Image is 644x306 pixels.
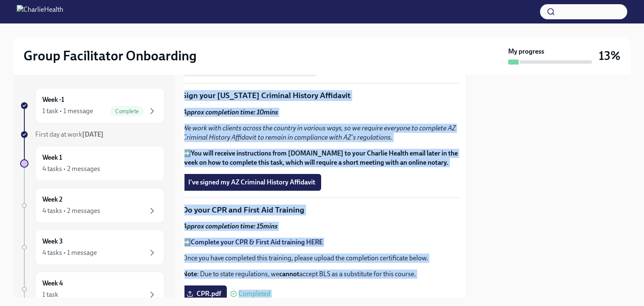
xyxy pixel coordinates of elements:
[182,90,460,101] p: Sign your [US_STATE] Criminal History Affidavit
[239,290,270,297] span: Completed
[42,106,93,116] div: 1 task • 1 message
[182,174,321,191] button: I've signed my AZ Criminal History Affidavit
[182,254,460,263] p: Once you have completed this training, please upload the completion certificate below.
[42,164,100,174] div: 4 tasks • 2 messages
[182,238,460,247] p: ➡️
[182,222,278,230] strong: Approx completion time: 15mins
[508,47,544,56] strong: My progress
[110,108,144,114] span: Complete
[191,238,323,246] a: Complete your CPR & First Aid training HERE
[182,205,460,215] p: Do your CPR and First Aid Training
[42,290,58,299] div: 1 task
[20,146,164,181] a: Week 14 tasks • 2 messages
[182,108,278,116] strong: Approx completion time: 10mins
[20,230,164,265] a: Week 34 tasks • 1 message
[20,130,164,139] a: First day at work[DATE]
[182,270,197,278] strong: Note
[182,270,460,279] p: : Due to state regulations, we accept BLS as a substitute for this course.
[20,188,164,223] a: Week 24 tasks • 2 messages
[23,47,197,64] h2: Group Facilitator Onboarding
[42,279,63,288] h6: Week 4
[42,195,62,204] h6: Week 2
[42,237,63,246] h6: Week 3
[82,130,104,138] strong: [DATE]
[182,149,458,166] strong: You will receive instructions from [DOMAIN_NAME] to your Charlie Health email later in the week o...
[279,270,299,278] strong: cannot
[35,130,104,138] span: First day at work
[182,285,227,302] label: CPR.pdf
[42,95,64,104] h6: Week -1
[42,206,100,215] div: 4 tasks • 2 messages
[17,5,63,18] img: CharlieHealth
[188,178,315,187] span: I've signed my AZ Criminal History Affidavit
[42,153,62,162] h6: Week 1
[42,248,97,257] div: 4 tasks • 1 message
[182,124,456,141] em: We work with clients across the country in various ways, so we require everyone to complete AZ Cr...
[599,48,621,63] h3: 13%
[20,88,164,123] a: Week -11 task • 1 messageComplete
[188,290,221,298] span: CPR.pdf
[182,149,460,167] p: ➡️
